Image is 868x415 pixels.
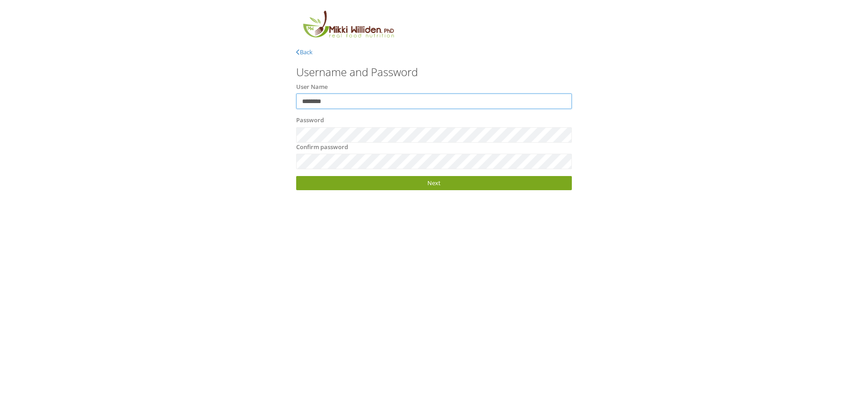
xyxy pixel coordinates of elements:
a: Back [296,48,313,56]
label: Password [296,116,324,125]
a: Next [296,176,572,190]
label: User Name [296,83,328,92]
label: Confirm password [296,143,348,152]
h3: Username and Password [296,66,572,78]
img: MikkiLogoMain.png [296,9,400,43]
